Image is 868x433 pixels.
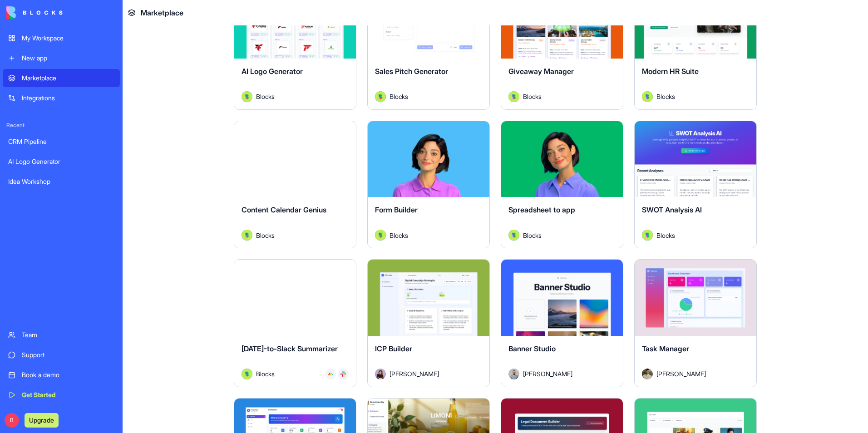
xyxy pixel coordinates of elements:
img: Avatar [375,91,386,102]
button: Upgrade [25,413,59,428]
div: Marketplace [22,74,114,83]
div: Team [22,330,114,340]
a: New app [3,49,120,67]
a: Idea Workshop [3,172,120,191]
a: [DATE]-to-Slack SummarizerAvatarBlocks [234,259,356,387]
img: Avatar [242,369,252,379]
a: Marketplace [3,69,120,87]
span: Blocks [390,92,408,101]
span: ICP Builder [375,344,412,353]
div: AI Logo Generator [8,157,114,166]
span: Recent [3,122,120,129]
img: Slack_i955cf.svg [340,371,346,377]
img: Avatar [242,91,252,102]
img: Avatar [375,230,386,241]
img: Avatar [642,91,653,102]
span: Form Builder [375,205,418,214]
span: Blocks [256,92,275,101]
img: Avatar [642,369,653,379]
span: Giveaway Manager [508,67,574,76]
span: Blocks [523,92,542,101]
img: Avatar [508,91,519,102]
span: Blocks [256,369,275,379]
span: Blocks [390,231,408,240]
span: Blocks [656,92,675,101]
div: Book a demo [22,370,114,379]
img: Avatar [242,230,252,241]
a: Content Calendar GeniusAvatarBlocks [234,121,356,249]
span: AI Logo Generator [242,67,303,76]
img: Monday_mgmdm1.svg [328,371,333,377]
div: CRM Pipeline [8,137,114,146]
span: [PERSON_NAME] [523,369,572,379]
a: AI Logo Generator [3,153,120,171]
span: Spreadsheet to app [508,205,575,214]
div: Get Started [22,390,114,399]
a: CRM Pipeline [3,133,120,151]
div: Integrations [22,93,114,103]
a: Team [3,326,120,344]
a: Banner StudioAvatar[PERSON_NAME] [501,259,623,387]
span: [PERSON_NAME] [390,369,439,379]
a: Form BuilderAvatarBlocks [367,121,490,249]
a: Get Started [3,386,120,404]
span: Task Manager [642,344,689,353]
span: Sales Pitch Generator [375,67,448,76]
img: Avatar [642,230,653,241]
span: [PERSON_NAME] [656,369,706,379]
a: ICP BuilderAvatar[PERSON_NAME] [367,259,490,387]
div: Support [22,350,114,359]
a: Integrations [3,89,120,107]
div: New app [22,54,114,63]
img: logo [6,6,63,19]
span: Modern HR Suite [642,67,699,76]
span: [DATE]-to-Slack Summarizer [242,344,338,353]
span: SWOT Analysis AI [642,205,702,214]
a: Support [3,346,120,364]
a: Spreadsheet to appAvatarBlocks [501,121,623,249]
span: Blocks [523,231,542,240]
img: Avatar [375,369,386,379]
span: Banner Studio [508,344,556,353]
a: Book a demo [3,366,120,384]
div: Idea Workshop [8,177,114,186]
div: My Workspace [22,34,114,43]
a: Task ManagerAvatar[PERSON_NAME] [634,259,757,387]
span: Blocks [656,231,675,240]
span: Content Calendar Genius [242,205,326,214]
span: Blocks [256,231,275,240]
a: SWOT Analysis AIAvatarBlocks [634,121,757,249]
span: Marketplace [141,7,183,18]
a: My Workspace [3,29,120,47]
img: Avatar [508,369,519,379]
img: Avatar [508,230,519,241]
span: B [5,413,19,428]
a: Upgrade [25,415,59,424]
